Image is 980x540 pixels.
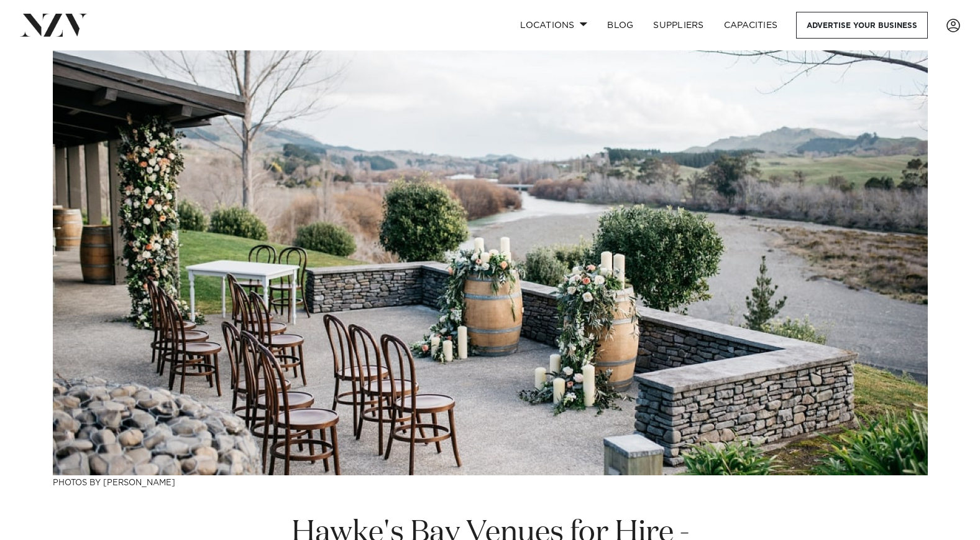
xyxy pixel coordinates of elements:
[53,50,928,475] img: Hawke's Bay Venues for Hire - The Complete Guide
[714,12,788,39] a: Capacities
[20,14,88,36] img: nzv-logo.png
[796,12,928,39] a: Advertise your business
[53,475,928,488] h3: Photos by [PERSON_NAME]
[510,12,597,39] a: Locations
[643,12,713,39] a: SUPPLIERS
[597,12,643,39] a: BLOG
